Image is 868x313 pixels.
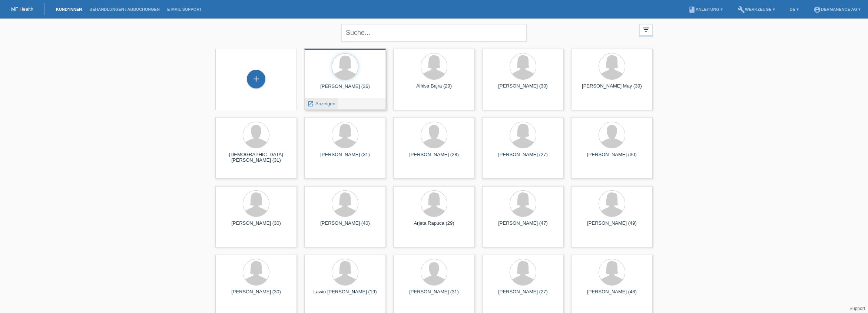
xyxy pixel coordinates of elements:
div: [PERSON_NAME] (30) [488,83,558,95]
i: build [738,6,745,13]
div: [PERSON_NAME] (47) [488,220,558,232]
div: [PERSON_NAME] (28) [399,152,469,164]
i: filter_list [642,26,650,34]
a: Kund*innen [52,7,86,11]
div: [PERSON_NAME] (30) [221,220,291,232]
a: Behandlungen / Abbuchungen [86,7,163,11]
a: account_circleDermanence AG ▾ [810,7,864,11]
div: [PERSON_NAME] (48) [577,289,647,301]
div: [DEMOGRAPHIC_DATA][PERSON_NAME] (31) [221,152,291,164]
a: Support [849,306,865,311]
a: E-Mail Support [163,7,206,11]
i: account_circle [814,6,821,13]
a: DE ▾ [786,7,802,11]
div: [PERSON_NAME] (30) [577,152,647,164]
i: book [688,6,696,13]
i: launch [307,101,314,107]
div: Arjeta Rapuca (29) [399,220,469,232]
div: [PERSON_NAME] May (39) [577,83,647,95]
div: Kund*in hinzufügen [247,73,265,85]
div: [PERSON_NAME] (49) [577,220,647,232]
div: Lawin [PERSON_NAME] (19) [310,289,380,301]
div: [PERSON_NAME] (36) [310,83,380,95]
a: MF Health [11,6,33,12]
a: launch Anzeigen [307,101,335,106]
input: Suche... [341,24,527,42]
div: [PERSON_NAME] (31) [310,152,380,164]
div: [PERSON_NAME] (40) [310,220,380,232]
span: Anzeigen [315,101,335,106]
div: [PERSON_NAME] (27) [488,152,558,164]
div: [PERSON_NAME] (30) [221,289,291,301]
div: Alhisa Bajra (29) [399,83,469,95]
div: [PERSON_NAME] (27) [488,289,558,301]
div: [PERSON_NAME] (31) [399,289,469,301]
a: buildWerkzeuge ▾ [734,7,779,11]
a: bookAnleitung ▾ [685,7,726,11]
